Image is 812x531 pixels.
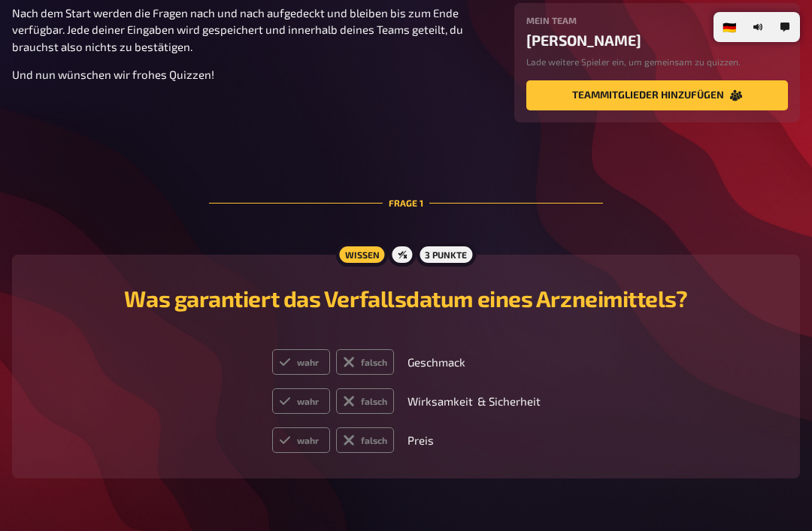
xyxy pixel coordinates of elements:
[272,427,330,453] label: wahr
[526,32,788,49] div: [PERSON_NAME]
[336,427,394,453] label: falsch
[416,243,476,267] div: 3 Punkte
[526,80,788,110] button: Teammitglieder hinzufügen
[408,393,541,410] p: Wirksamkeit & Sicherheit
[12,66,496,83] p: Und nun wünschen wir frohes Quizzen!
[526,55,788,68] p: Lade weitere Spieler ein, um gemeinsam zu quizzen.
[408,354,541,371] p: Geschmack
[12,5,496,56] p: Nach dem Start werden die Fragen nach und nach aufgedeckt und bleiben bis zum Ende verfügbar. Jed...
[717,15,743,39] li: 🇩🇪
[408,432,541,449] p: Preis
[272,388,330,414] label: wahr
[30,285,782,312] h2: Was garantiert das Verfallsdatum eines Arzneimittels?
[526,15,788,26] h4: Mein Team
[336,388,394,414] label: falsch
[209,160,603,246] div: Frage 1
[336,349,394,375] label: falsch
[272,349,330,375] label: wahr
[335,243,388,267] div: Wissen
